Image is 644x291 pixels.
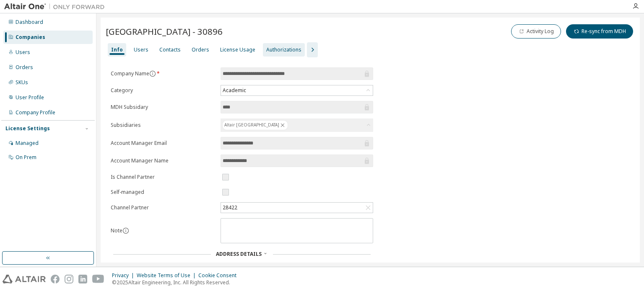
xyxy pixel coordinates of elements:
label: Account Manager Name [111,157,216,164]
div: Orders [192,46,209,53]
div: Dashboard [16,19,43,26]
button: Re-sync from MDH [566,24,633,39]
div: Managed [16,140,39,147]
div: 28422 [221,203,373,213]
div: Academic [221,85,373,95]
label: Note [111,227,122,234]
label: Account Manager Email [111,140,216,147]
div: Website Terms of Use [137,272,198,279]
div: License Settings [5,125,50,132]
div: SKUs [16,79,28,86]
div: Academic [221,86,247,95]
div: Users [134,46,148,53]
div: License Usage [220,46,255,53]
label: Company Name [111,70,216,77]
div: Users [16,49,30,56]
img: instagram.svg [65,275,73,283]
div: Companies [16,34,45,41]
div: Altair [GEOGRAPHIC_DATA] [221,118,373,132]
div: On Prem [16,154,36,161]
div: Info [111,46,123,53]
div: Authorizations [266,46,301,53]
div: Cookie Consent [198,272,241,279]
label: Subsidiaries [111,122,216,129]
img: facebook.svg [51,275,60,283]
img: youtube.svg [92,275,104,283]
label: Is Channel Partner [111,174,216,180]
button: Activity Log [511,24,561,39]
div: Orders [16,64,33,71]
div: Privacy [112,272,137,279]
label: Channel Partner [111,204,216,211]
label: Category [111,87,216,94]
p: © 2025 Altair Engineering, Inc. All Rights Reserved. [112,279,241,286]
div: Company Profile [16,109,55,116]
label: MDH Subsidary [111,104,216,111]
div: User Profile [16,94,44,101]
div: Altair [GEOGRAPHIC_DATA] [222,120,288,130]
label: Self-managed [111,189,216,196]
img: altair_logo.svg [3,275,46,283]
span: Address Details [216,250,262,258]
button: information [149,70,156,77]
div: 28422 [221,203,239,212]
img: linkedin.svg [78,275,87,283]
img: Altair One [4,3,109,11]
button: information [122,227,129,234]
div: Contacts [159,46,181,53]
span: [GEOGRAPHIC_DATA] - 30896 [106,26,223,37]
